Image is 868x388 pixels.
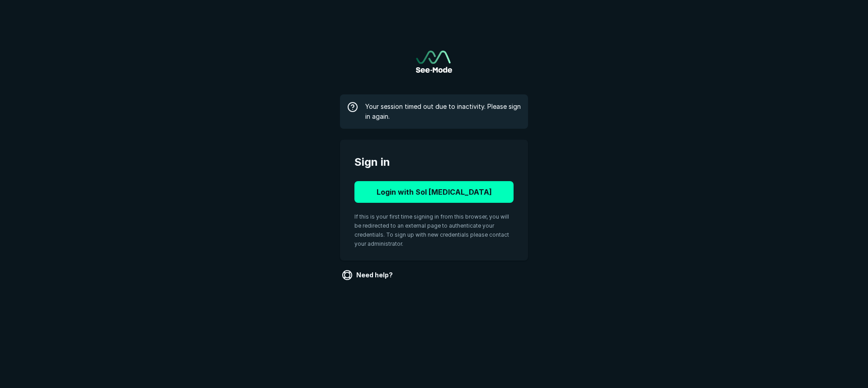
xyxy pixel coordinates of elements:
[416,51,452,73] a: Go to sign in
[354,181,514,203] button: Login with Sol [MEDICAL_DATA]
[416,51,452,73] img: See-Mode Logo
[354,154,514,170] span: Sign in
[340,268,396,282] a: Need help?
[365,102,521,122] span: Your session timed out due to inactivity. Please sign in again.
[354,213,509,247] span: If this is your first time signing in from this browser, you will be redirected to an external pa...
